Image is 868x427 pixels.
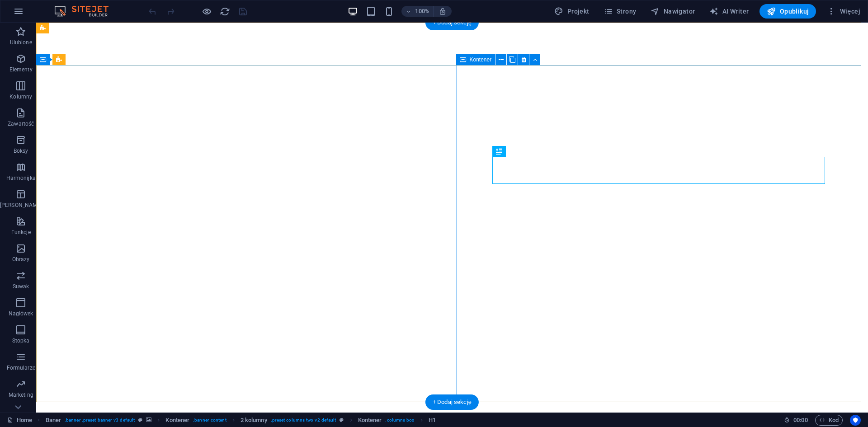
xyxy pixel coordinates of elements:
[401,6,434,17] button: 100%
[554,7,589,16] span: Projekt
[340,418,344,422] i: Ten element jest konfigurowalnym ustawieniem wstępnym
[647,4,698,19] button: Nawigator
[385,415,414,426] span: . columns-box
[46,415,436,426] nav: breadcrumb
[823,4,864,19] button: Więcej
[7,364,35,371] p: Formularze
[11,229,31,236] p: Funkcje
[850,415,861,426] button: Usercentrics
[9,66,33,73] p: Elementy
[12,256,30,263] p: Obrazy
[241,415,267,426] span: Kliknij, aby zaznaczyć. Kliknij dwukrotnie, aby edytować
[220,6,230,17] i: Przeładuj stronę
[425,15,479,30] div: + Dodaj sekcję
[14,147,28,155] p: Boksy
[551,4,593,19] div: Projekt (Ctrl+Alt+Y)
[415,6,429,17] h6: 100%
[793,415,807,426] span: 00 00
[219,6,230,17] button: reload
[815,415,843,426] button: Kod
[8,120,34,127] p: Zawartość
[146,418,151,422] i: Ten element zawiera tło
[470,57,492,62] span: Kontener
[13,283,29,290] p: Suwak
[6,174,36,182] p: Harmonijka
[425,394,479,410] div: + Dodaj sekcję
[165,415,189,426] span: Kliknij, aby zaznaczyć. Kliknij dwukrotnie, aby edytować
[551,4,593,19] button: Projekt
[651,7,695,16] span: Nawigator
[193,415,226,426] span: . banner-content
[138,418,142,422] i: Ten element jest konfigurowalnym ustawieniem wstępnym
[201,6,212,17] button: Kliknij tutaj, aby wyjść z trybu podglądu i kontynuować edycję
[9,391,33,399] p: Marketing
[439,7,447,15] i: Po zmianie rozmiaru automatycznie dostosowuje poziom powiększenia do wybranego urządzenia.
[800,417,801,423] span: :
[65,415,135,426] span: . banner .preset-banner-v3-default
[46,415,61,426] span: Kliknij, aby zaznaczyć. Kliknij dwukrotnie, aby edytować
[827,7,860,16] span: Więcej
[9,310,33,317] p: Nagłówek
[271,415,336,426] span: . preset-columns-two-v2-default
[604,7,637,16] span: Strony
[759,4,816,19] button: Opublikuj
[12,337,30,344] p: Stopka
[52,6,120,17] img: Editor Logo
[706,4,752,19] button: AI Writer
[784,415,808,426] h6: Czas sesji
[600,4,640,19] button: Strony
[10,39,32,46] p: Ulubione
[429,415,436,426] span: Kliknij, aby zaznaczyć. Kliknij dwukrotnie, aby edytować
[767,7,809,16] span: Opublikuj
[819,415,839,426] span: Kod
[7,415,32,426] a: Kliknij, aby anulować zaznaczenie. Kliknij dwukrotnie, aby otworzyć Strony
[9,93,32,100] p: Kolumny
[358,415,382,426] span: Kliknij, aby zaznaczyć. Kliknij dwukrotnie, aby edytować
[709,7,749,16] span: AI Writer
